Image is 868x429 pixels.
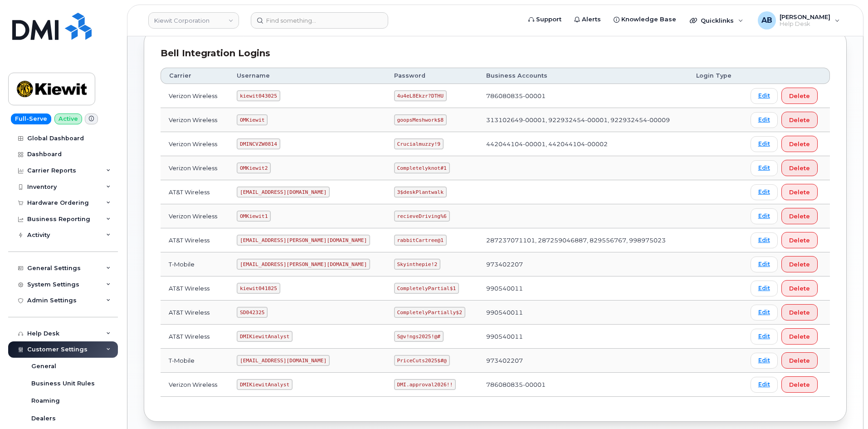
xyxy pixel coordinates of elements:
[394,138,444,149] code: Crucialmuzzy!9
[161,204,229,228] td: Verizon Wireless
[161,84,229,108] td: Verizon Wireless
[536,15,561,24] span: Support
[394,259,440,270] code: Skyinthepie!2
[789,380,810,389] span: Delete
[237,211,271,222] code: OMKiewit1
[688,68,742,84] th: Login Type
[751,232,778,248] a: Edit
[161,301,229,325] td: AT&T Wireless
[751,208,778,224] a: Edit
[237,187,330,197] code: [EMAIL_ADDRESS][DOMAIN_NAME]
[751,136,778,152] a: Edit
[237,90,280,101] code: kiewit043025
[522,10,568,29] a: Support
[781,232,818,248] button: Delete
[237,355,330,366] code: [EMAIL_ADDRESS][DOMAIN_NAME]
[161,325,229,349] td: AT&T Wireless
[237,283,280,294] code: kiewit041825
[683,11,750,30] div: Quicklinks
[394,211,450,222] code: recieveDriving%6
[761,15,772,26] span: AB
[161,47,830,60] div: Bell Integration Logins
[751,88,778,104] a: Edit
[751,353,778,369] a: Edit
[781,352,818,369] button: Delete
[394,331,444,342] code: S@v!ngs2025!@#
[701,17,734,24] span: Quicklinks
[478,68,688,84] th: Business Accounts
[394,283,459,294] code: CompletelyPartial$1
[789,356,810,365] span: Delete
[161,108,229,132] td: Verizon Wireless
[394,90,447,101] code: 4u4eL8Ekzr?DTHU
[161,156,229,180] td: Verizon Wireless
[789,92,810,100] span: Delete
[789,188,810,197] span: Delete
[237,259,370,270] code: [EMAIL_ADDRESS][PERSON_NAME][DOMAIN_NAME]
[789,236,810,245] span: Delete
[161,228,229,252] td: AT&T Wireless
[751,377,778,393] a: Edit
[394,163,450,173] code: Completelyknot#1
[751,184,778,200] a: Edit
[781,160,818,176] button: Delete
[386,68,478,84] th: Password
[621,15,676,24] span: Knowledge Base
[394,235,447,246] code: rabbitCartree@1
[781,280,818,296] button: Delete
[148,12,239,29] a: Kiewit Corporation
[780,20,830,28] span: Help Desk
[478,276,688,301] td: 990540011
[607,10,683,29] a: Knowledge Base
[478,301,688,325] td: 990540011
[237,307,268,318] code: SD042325
[781,304,818,321] button: Delete
[789,332,810,341] span: Delete
[781,136,818,152] button: Delete
[781,256,818,272] button: Delete
[394,114,447,125] code: goopsMeshwork$8
[161,276,229,301] td: AT&T Wireless
[237,379,293,390] code: DMIKiewitAnalyst
[789,260,810,269] span: Delete
[582,15,601,24] span: Alerts
[789,116,810,124] span: Delete
[229,68,386,84] th: Username
[237,163,271,173] code: OMKiewit2
[789,308,810,317] span: Delete
[781,328,818,345] button: Delete
[478,132,688,156] td: 442044104-00001, 442044104-00002
[789,284,810,293] span: Delete
[161,349,229,373] td: T-Mobile
[478,252,688,276] td: 973402207
[478,228,688,252] td: 287237071101, 287259046887, 829556767, 998975023
[568,10,607,29] a: Alerts
[829,390,861,422] iframe: Messenger Launcher
[781,112,818,128] button: Delete
[161,132,229,156] td: Verizon Wireless
[751,160,778,176] a: Edit
[751,305,778,321] a: Edit
[781,376,818,393] button: Delete
[237,114,268,125] code: OMKiewit
[781,208,818,224] button: Delete
[751,281,778,296] a: Edit
[237,331,293,342] code: DMIKiewitAnalyst
[478,84,688,108] td: 786080835-00001
[161,252,229,276] td: T-Mobile
[161,68,229,84] th: Carrier
[394,307,465,318] code: CompletelyPartially$2
[751,11,846,30] div: Adam Bake
[394,355,450,366] code: PriceCuts2025$#@
[781,184,818,200] button: Delete
[478,373,688,397] td: 786080835-00001
[789,212,810,221] span: Delete
[751,112,778,128] a: Edit
[478,349,688,373] td: 973402207
[478,325,688,349] td: 990540011
[237,235,370,246] code: [EMAIL_ADDRESS][PERSON_NAME][DOMAIN_NAME]
[780,13,830,20] span: [PERSON_NAME]
[161,180,229,204] td: AT&T Wireless
[394,187,447,197] code: 3$deskPlantwalk
[161,373,229,397] td: Verizon Wireless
